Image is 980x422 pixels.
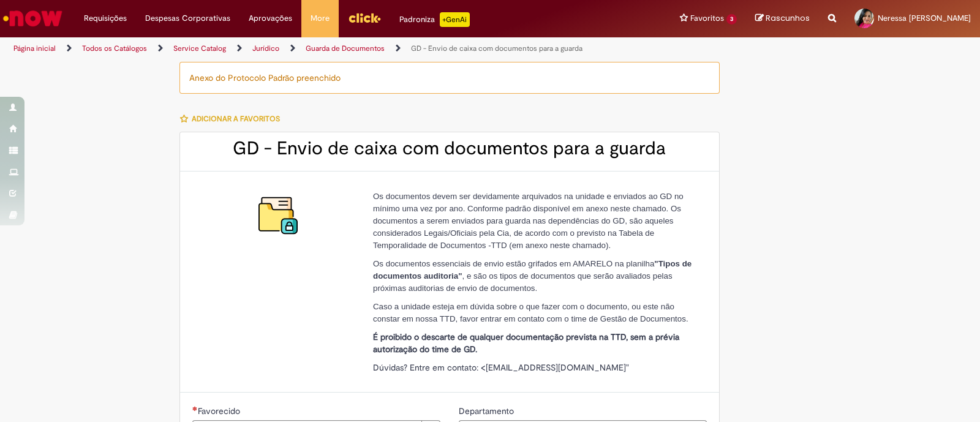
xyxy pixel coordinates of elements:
a: Guarda de Documentos [306,43,385,53]
span: Aprovações [249,12,292,24]
span: Necessários [192,406,198,411]
a: Rascunhos [755,13,810,24]
img: GD - Envio de caixa com documentos para a guarda [258,196,298,235]
span: Requisições [84,12,127,24]
p: Dúvidas? Entre em contato: <[EMAIL_ADDRESS][DOMAIN_NAME]" [373,361,698,374]
div: Anexo do Protocolo Padrão preenchido [179,62,720,94]
span: Os documentos essenciais de envio estão grifados em AMARELO na planilha , e são os tipos de docum... [373,259,692,293]
a: Todos os Catálogos [82,43,147,53]
span: More [311,12,330,24]
span: Rascunhos [766,12,810,24]
span: Caso a unidade esteja em dúvida sobre o que fazer com o documento, ou este não constar em nossa T... [373,302,688,323]
a: Service Catalog [173,43,226,53]
div: Padroniza [399,12,470,27]
a: GD - Envio de caixa com documentos para a guarda [411,43,582,53]
img: click_logo_yellow_360x200.png [348,9,381,27]
span: 3 [726,14,737,24]
strong: "Tipos de documentos auditoria" [373,259,692,281]
span: Neressa [PERSON_NAME] [878,13,971,23]
a: Jurídico [252,43,279,53]
span: Favoritos [690,12,724,24]
span: Os documentos devem ser devidamente arquivados na unidade e enviados ao GD no mínimo uma vez por ... [373,192,684,250]
p: +GenAi [440,12,470,27]
strong: É proibido o descarte de qualquer documentação prevista na TTD, sem a prévia autorização do time ... [373,331,679,355]
span: Despesas Corporativas [145,12,230,24]
ul: Trilhas de página [9,37,644,60]
h2: GD - Envio de caixa com documentos para a guarda [192,138,707,159]
img: ServiceNow [1,6,64,31]
span: Necessários - Favorecido [198,405,243,416]
span: Departamento [459,405,516,416]
span: Adicionar a Favoritos [192,114,280,124]
button: Adicionar a Favoritos [179,106,287,132]
a: Página inicial [13,43,56,53]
